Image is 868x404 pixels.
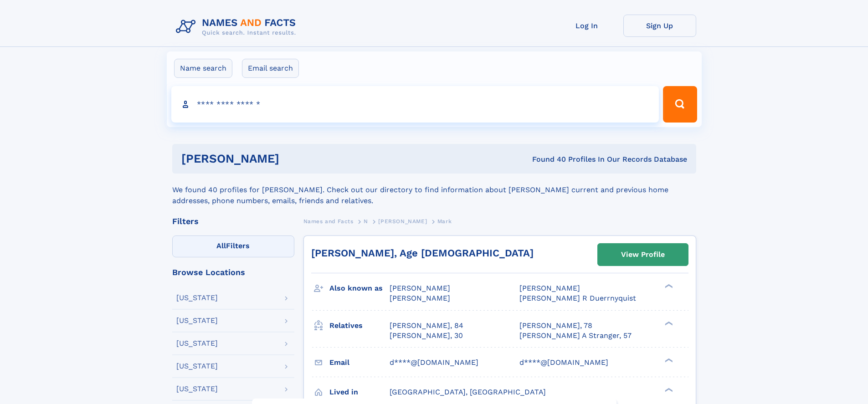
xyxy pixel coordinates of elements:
div: ❯ [663,387,673,393]
div: ❯ [663,357,673,363]
label: Filters [172,235,294,257]
span: All [216,241,226,250]
a: [PERSON_NAME], Age [DEMOGRAPHIC_DATA] [311,247,534,259]
h1: [PERSON_NAME] [181,153,406,164]
span: [PERSON_NAME] [390,294,450,302]
a: N [364,215,368,227]
span: [PERSON_NAME] [378,218,427,225]
span: [GEOGRAPHIC_DATA], [GEOGRAPHIC_DATA] [390,388,546,396]
div: [US_STATE] [176,363,218,370]
span: N [364,218,368,225]
div: ❯ [663,283,673,289]
div: We found 40 profiles for [PERSON_NAME]. Check out our directory to find information about [PERSON... [172,174,696,206]
label: Email search [242,59,299,78]
a: View Profile [598,244,688,266]
div: [US_STATE] [176,340,218,347]
span: Mark [437,218,452,225]
div: [US_STATE] [176,317,218,324]
div: ❯ [663,320,673,326]
span: [PERSON_NAME] [519,284,580,292]
div: Found 40 Profiles In Our Records Database [406,154,687,164]
button: Search Button [663,86,697,123]
a: Names and Facts [303,215,354,227]
input: search input [171,86,659,123]
div: View Profile [621,244,665,265]
span: [PERSON_NAME] [390,284,450,292]
h3: Also known as [329,281,390,296]
label: Name search [174,59,232,78]
div: Filters [172,217,294,225]
a: [PERSON_NAME] A Stranger, 57 [519,331,632,341]
a: [PERSON_NAME], 78 [519,321,592,331]
a: [PERSON_NAME] [378,215,427,227]
a: [PERSON_NAME], 30 [390,331,463,341]
a: Sign Up [623,15,696,37]
div: Browse Locations [172,268,294,276]
a: [PERSON_NAME], 84 [390,321,463,331]
h3: Email [329,355,390,370]
img: Logo Names and Facts [172,15,303,39]
div: [US_STATE] [176,294,218,302]
span: [PERSON_NAME] R Duerrnyquist [519,294,636,302]
h3: Lived in [329,384,390,400]
a: Log In [550,15,623,37]
h3: Relatives [329,318,390,333]
div: [US_STATE] [176,385,218,393]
